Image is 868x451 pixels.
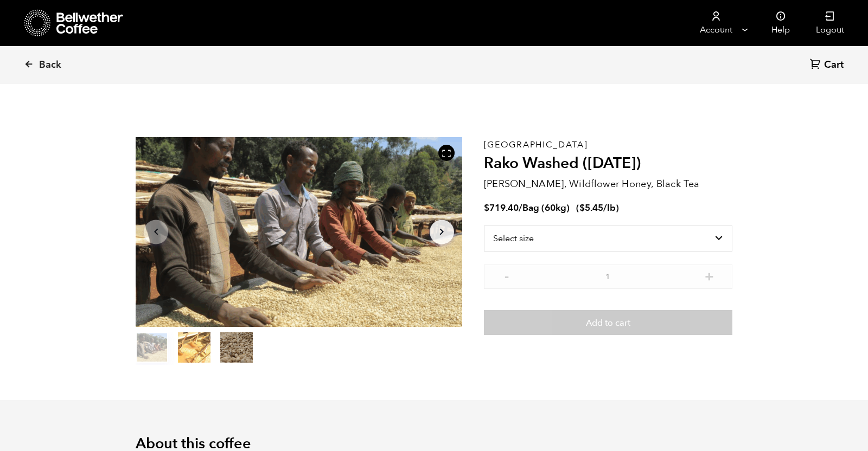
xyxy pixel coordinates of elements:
span: /lb [603,202,616,214]
bdi: 719.40 [484,202,519,214]
a: Cart [810,58,846,73]
button: - [500,270,514,281]
span: $ [484,202,489,214]
span: / [519,202,522,214]
bdi: 5.45 [579,202,603,214]
button: + [703,270,716,281]
span: Back [39,59,61,72]
h2: Rako Washed ([DATE]) [484,154,732,173]
p: [PERSON_NAME], Wildflower Honey, Black Tea [484,177,732,191]
span: ( ) [576,202,619,214]
button: Add to cart [484,310,732,335]
span: Cart [824,59,844,72]
span: $ [579,202,585,214]
span: Bag (60kg) [522,202,570,214]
